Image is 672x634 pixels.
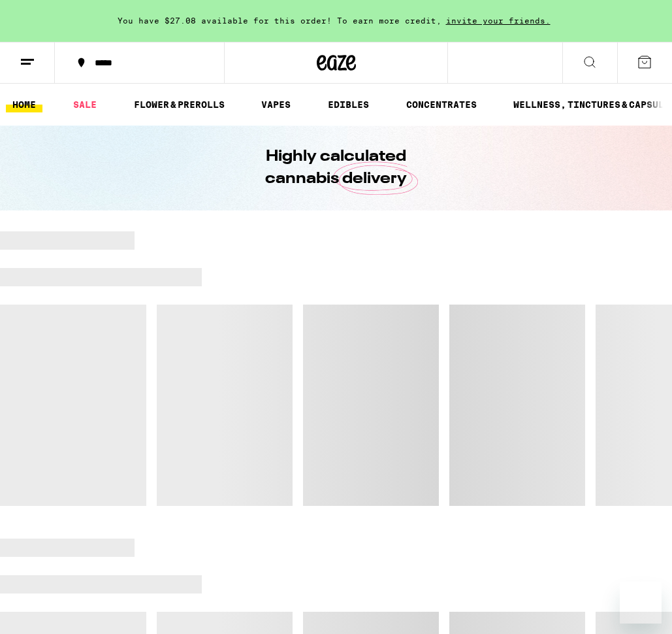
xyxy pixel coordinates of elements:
[441,16,555,25] span: invite your friends.
[127,97,231,112] a: FLOWER & PREROLLS
[67,97,103,112] a: SALE
[255,97,297,112] a: VAPES
[6,97,42,112] a: HOME
[321,97,376,112] a: EDIBLES
[400,97,483,112] a: CONCENTRATES
[118,16,441,25] span: You have $27.08 available for this order! To earn more credit,
[229,146,444,190] h1: Highly calculated cannabis delivery
[620,582,662,624] iframe: Button to launch messaging window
